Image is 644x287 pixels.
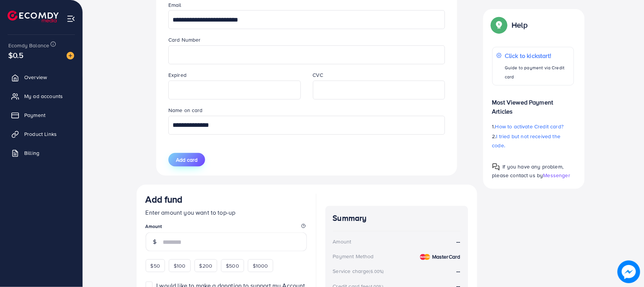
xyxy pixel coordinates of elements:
[24,111,45,119] span: Payment
[317,82,441,98] iframe: Secure CVC input frame
[253,262,268,270] span: $1000
[8,42,49,49] span: Ecomdy Balance
[6,145,77,161] a: Billing
[333,214,460,223] h4: Summary
[369,268,384,275] small: (6.00%)
[8,11,59,22] img: logo
[492,132,574,150] p: 2.
[420,254,430,260] img: credit
[168,1,182,9] label: Email
[456,267,460,275] strong: --
[226,262,239,270] span: $500
[618,260,640,283] img: image
[495,123,563,130] span: How to activate Credit card?
[6,126,77,142] a: Product Links
[173,47,441,63] iframe: Secure card number input frame
[6,70,77,85] a: Overview
[8,50,24,61] span: $0.5
[492,18,506,32] img: Popup guide
[492,92,574,116] p: Most Viewed Payment Articles
[151,262,160,270] span: $50
[492,133,561,149] span: I tried but not received the code.
[176,156,198,164] span: Add card
[146,208,307,217] p: Enter amount you want to top-up
[432,253,460,260] strong: MasterCard
[173,82,297,98] iframe: Secure expiration date input frame
[492,122,574,131] p: 1.
[333,238,352,245] div: Amount
[512,20,528,30] p: Help
[505,63,569,81] p: Guide to payment via Credit card
[199,262,213,270] span: $200
[24,73,47,81] span: Overview
[24,149,39,157] span: Billing
[333,267,386,275] div: Service charge
[67,14,75,23] img: menu
[313,71,323,79] label: CVC
[456,237,460,246] strong: --
[24,92,63,100] span: My ad accounts
[543,172,570,179] span: Messenger
[168,71,187,79] label: Expired
[6,108,77,123] a: Payment
[492,163,564,179] span: If you have any problem, please contact us by
[146,194,183,205] h3: Add fund
[505,51,569,60] p: Click to kickstart!
[168,106,203,114] label: Name on card
[168,153,205,167] button: Add card
[146,223,307,232] legend: Amount
[492,163,500,171] img: Popup guide
[168,36,201,44] label: Card Number
[174,262,186,270] span: $100
[333,253,374,260] div: Payment Method
[24,130,57,138] span: Product Links
[67,52,74,59] img: image
[6,89,77,104] a: My ad accounts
